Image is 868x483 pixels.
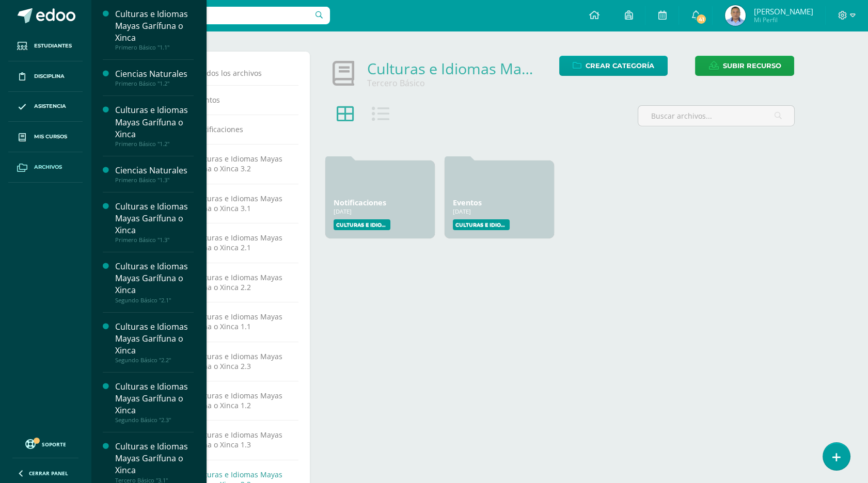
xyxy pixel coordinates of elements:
a: Soporte [12,437,78,450]
a: Culturas e Idiomas Mayas Garífuna o Xinca 2.1 [181,228,294,256]
span: Estudiantes [34,42,72,50]
a: Eventos [453,198,482,207]
div: Segundo Básico "2.2" [115,357,194,364]
span: Soporte [42,441,66,448]
img: 23e8710bf1a66a253e536f1c80b3e19a.png [725,5,746,26]
div: Eventos Culturas e Idiomas Mayas Garífuna o Xinca Tercero Básico '3.3' [453,198,546,207]
span: Crear Categoría [586,56,654,75]
div: Culturas e Idiomas Mayas Garífuna o Xinca [115,201,194,236]
a: Culturas e Idiomas Mayas Garífuna o XincaPrimero Básico "1.3" [115,201,194,244]
a: Eventos [181,90,294,109]
a: Culturas e Idiomas Mayas Garífuna o Xinca 3.1 [181,189,294,217]
span: Culturas e Idiomas Mayas Garífuna o Xinca 3.1 [181,194,282,213]
a: Crear Categoría [559,56,668,76]
div: [DATE] [453,207,546,215]
a: Culturas e Idiomas Mayas Garífuna o XincaPrimero Básico "1.1" [115,8,194,51]
a: Culturas e Idiomas Mayas Garífuna o Xinca 1.3 [181,425,294,454]
div: Ciencias Naturales [115,68,194,80]
a: Asistencia [8,92,83,122]
a: Ciencias NaturalesPrimero Básico "1.3" [115,165,194,184]
a: Estudiantes [8,31,83,61]
span: Culturas e Idiomas Mayas Garífuna o Xinca 1.2 [181,391,282,410]
span: Culturas e Idiomas Mayas Garífuna o Xinca 1.1 [181,312,282,331]
a: Notificaciones [181,120,294,138]
a: Subir recurso [695,56,794,76]
div: Segundo Básico "2.1" [115,297,194,304]
label: Culturas e Idiomas Mayas Garífuna o Xinca [334,219,390,230]
input: Busca un usuario... [98,7,330,24]
a: Culturas e Idiomas Mayas Garífuna o Xinca 3.2 [181,149,294,178]
span: Culturas e Idiomas Mayas Garífuna o Xinca 2.3 [181,351,282,371]
div: Culturas e Idiomas Mayas Garífuna o Xinca [115,321,194,357]
div: Primero Básico "1.1" [115,44,194,51]
span: Notificaciones [195,124,243,134]
a: Culturas e Idiomas Mayas Garífuna o XincaSegundo Básico "2.1" [115,261,194,303]
input: Buscar archivos... [638,106,794,126]
a: Archivos [8,152,83,183]
span: Todos los archivos [198,68,262,78]
div: [DATE] [334,207,427,215]
span: Asistencia [34,102,66,110]
div: Primero Básico "1.3" [115,236,194,244]
a: Culturas e Idiomas Mayas Garífuna o Xinca 3.3 [367,58,686,78]
div: Segundo Básico "2.3" [115,416,194,424]
span: Culturas e Idiomas Mayas Garífuna o Xinca 3.2 [181,154,282,173]
a: Culturas e Idiomas Mayas Garífuna o Xinca 2.2 [181,268,294,296]
div: Culturas e Idiomas Mayas Garífuna o Xinca [115,381,194,416]
div: Notificaciones Culturas e Idiomas Mayas Garífuna o Xinca Tercero Básico '3.3' [334,198,427,207]
span: Mi Perfil [753,15,813,24]
span: Culturas e Idiomas Mayas Garífuna o Xinca 2.1 [181,233,282,252]
div: Culturas e Idiomas Mayas Garífuna o Xinca [115,261,194,296]
span: Eventos [193,95,220,105]
div: Culturas e Idiomas Mayas Garífuna o Xinca [115,104,194,140]
a: Disciplina [8,61,83,92]
div: Primero Básico "1.2" [115,140,194,148]
div: Culturas e Idiomas Mayas Garífuna o Xinca [115,8,194,44]
label: Culturas e Idiomas Mayas Garífuna o Xinca [453,219,510,230]
a: Culturas e Idiomas Mayas Garífuna o Xinca 2.3 [181,347,294,375]
span: Cerrar panel [29,470,68,477]
a: Culturas e Idiomas Mayas Garífuna o XincaPrimero Básico "1.2" [115,104,194,147]
div: Primero Básico "1.3" [115,176,194,184]
span: Archivos [34,163,62,171]
a: Culturas e Idiomas Mayas Garífuna o Xinca 1.2 [181,386,294,414]
span: 41 [696,13,707,25]
a: Notificaciones [334,198,386,207]
span: [PERSON_NAME] [753,6,813,17]
span: Culturas e Idiomas Mayas Garífuna o Xinca 1.3 [181,430,282,449]
a: Culturas e Idiomas Mayas Garífuna o XincaSegundo Básico "2.2" [115,321,194,364]
a: Todos los archivos [181,62,294,81]
a: Ciencias NaturalesPrimero Básico "1.2" [115,68,194,87]
div: Culturas e Idiomas Mayas Garífuna o Xinca [115,441,194,476]
div: Primero Básico "1.2" [115,80,194,87]
span: Disciplina [34,72,65,81]
a: Mis cursos [8,122,83,152]
div: Culturas e Idiomas Mayas Garífuna o Xinca 3.3 [367,58,555,78]
span: Mis cursos [34,133,67,141]
span: Culturas e Idiomas Mayas Garífuna o Xinca 2.2 [181,272,282,292]
span: Subir recurso [722,56,781,75]
a: Culturas e Idiomas Mayas Garífuna o XincaSegundo Básico "2.3" [115,381,194,424]
div: Ciencias Naturales [115,165,194,176]
a: Culturas e Idiomas Mayas Garífuna o Xinca 1.1 [181,307,294,335]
